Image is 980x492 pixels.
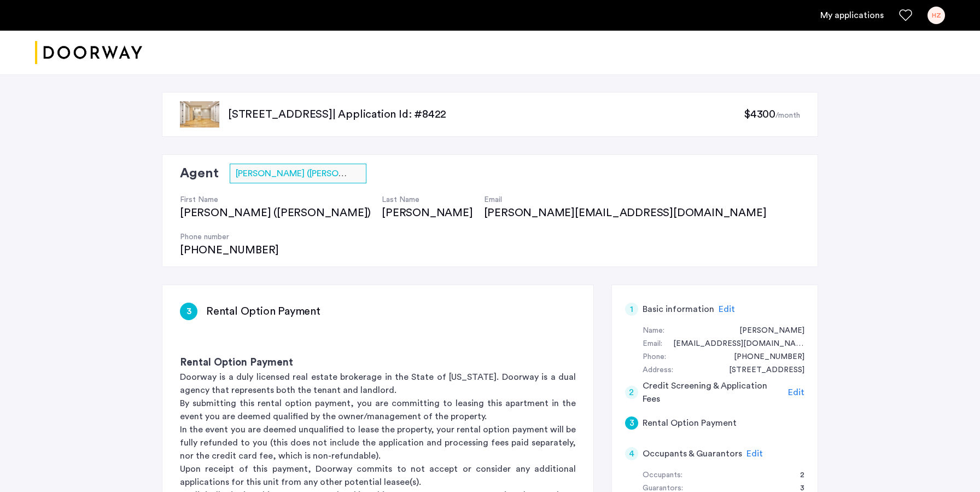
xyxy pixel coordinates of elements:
div: Address: [643,364,673,377]
img: logo [35,32,142,73]
p: [STREET_ADDRESS] | Application Id: #8422 [228,107,744,122]
h3: Rental Option Payment [180,355,576,371]
div: [PERSON_NAME] [382,205,472,221]
div: 3 [625,416,638,430]
p: Upon receipt of this payment, Doorway commits to not accept or consider any additional applicatio... [180,462,576,489]
span: Edit [746,449,763,458]
div: Helen Ziminsky [728,325,804,338]
span: Edit [719,305,735,314]
h4: First Name [180,194,371,205]
span: $4300 [744,109,775,120]
div: 1 [625,303,638,316]
h5: Basic information [643,303,714,316]
div: Phone: [643,351,666,364]
a: My application [820,9,884,22]
h2: Agent [180,164,219,183]
span: Edit [788,388,804,397]
div: ziminskyh@gmail.com [662,338,804,351]
a: Cazamio logo [35,32,142,73]
h4: Last Name [382,194,472,205]
h5: Occupants & Guarantors [643,447,742,460]
div: Email: [643,338,662,351]
div: 992 Atlantic Avenue, #2 [718,364,804,377]
img: apartment [180,101,219,128]
sub: /month [775,112,800,119]
div: HZ [927,7,945,24]
div: 2 [625,386,638,399]
h5: Rental Option Payment [643,416,737,430]
h4: Email [484,194,778,205]
div: 4 [625,447,638,460]
div: [PHONE_NUMBER] [180,242,279,258]
a: Favorites [899,9,912,22]
h4: Phone number [180,231,279,242]
p: Doorway is a duly licensed real estate brokerage in the State of [US_STATE]. Doorway is a dual ag... [180,371,576,397]
div: 2 [789,469,804,482]
div: [PERSON_NAME][EMAIL_ADDRESS][DOMAIN_NAME] [484,205,778,221]
div: +19146496600 [723,351,804,364]
p: In the event you are deemed unqualified to lease the property, your rental option payment will be... [180,423,576,462]
div: Occupants: [643,469,682,482]
div: [PERSON_NAME] ([PERSON_NAME]) [180,205,371,221]
h3: Rental Option Payment [206,304,320,319]
p: By submitting this rental option payment, you are committing to leasing this apartment in the eve... [180,397,576,423]
div: Name: [643,325,664,338]
h5: Credit Screening & Application Fees [643,379,784,406]
div: 3 [180,303,197,320]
